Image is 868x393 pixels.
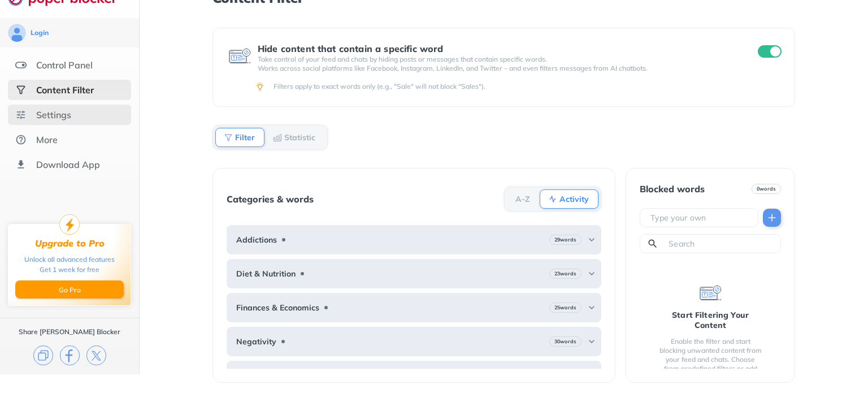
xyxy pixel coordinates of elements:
b: Statistic [284,134,315,141]
img: upgrade-to-pro.svg [59,214,80,235]
div: Content Filter [36,84,94,96]
div: Categories & words [227,194,314,204]
b: Activity [559,196,589,202]
div: Filters apply to exact words only (e.g., "Sale" will not block "Sales"). [274,82,779,91]
div: Enable the filter and start blocking unwanted content from your feed and chats. Choose from prede... [658,337,763,382]
b: 29 words [554,236,576,244]
img: download-app.svg [15,159,27,170]
img: Statistic [273,133,282,142]
b: Diet & Nutrition [236,269,296,278]
img: features.svg [15,59,27,71]
div: Get 1 week for free [40,265,99,275]
img: settings.svg [15,109,27,120]
input: Type your own [649,212,753,223]
div: Share [PERSON_NAME] Blocker [19,327,120,336]
img: x.svg [86,346,106,365]
b: Addictions [236,235,277,244]
b: 30 words [554,338,576,346]
img: social-selected.svg [15,84,27,96]
p: Works across social platforms like Facebook, Instagram, LinkedIn, and Twitter – and even filters ... [258,64,737,73]
p: Take control of your feed and chats by hiding posts or messages that contain specific words. [258,55,737,64]
b: A-Z [515,196,530,202]
b: Filter [235,134,255,141]
b: Negativity [236,337,276,346]
b: 0 words [757,185,776,193]
img: facebook.svg [60,346,80,365]
img: about.svg [15,134,27,145]
div: More [36,134,58,145]
div: Settings [36,109,71,120]
div: Login [31,28,49,37]
div: Download App [36,159,100,170]
div: Hide content that contain a specific word [258,44,737,54]
b: 23 words [554,270,576,278]
div: Upgrade to Pro [35,238,105,249]
b: 25 words [554,304,576,312]
div: Start Filtering Your Content [658,310,763,330]
img: Activity [548,195,557,204]
button: Go Pro [15,280,124,299]
div: Unlock all advanced features [24,254,115,265]
img: Filter [224,133,233,142]
b: Finances & Economics [236,303,319,312]
img: avatar.svg [8,24,26,42]
input: Search [667,238,776,249]
div: Control Panel [36,59,93,71]
div: Blocked words [640,184,705,194]
img: copy.svg [33,346,53,365]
